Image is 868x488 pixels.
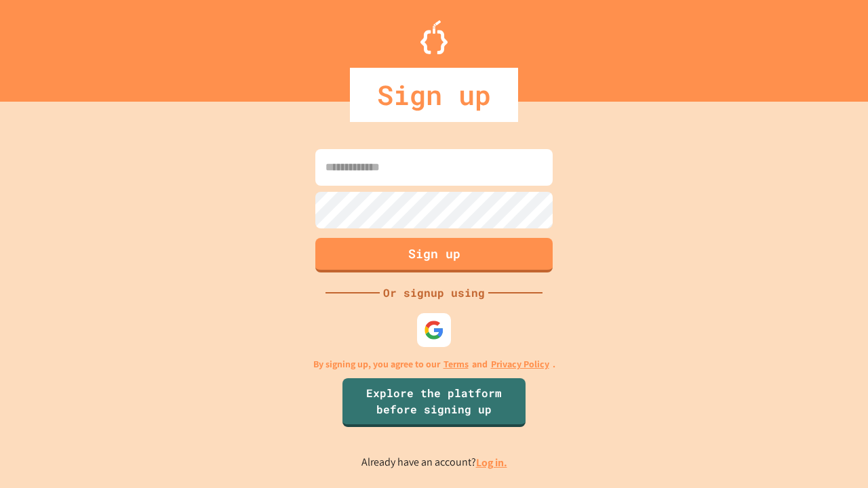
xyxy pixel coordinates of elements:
[420,20,448,54] img: Logo.svg
[315,238,553,272] button: Sign up
[424,320,444,340] img: google-icon.svg
[342,378,526,427] a: Explore the platform before signing up
[350,68,518,122] div: Sign up
[361,454,507,471] p: Already have an account?
[476,455,507,470] a: Log in.
[443,357,469,371] a: Terms
[491,357,549,371] a: Privacy Policy
[313,357,555,371] p: By signing up, you agree to our and .
[380,285,488,301] div: Or signup using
